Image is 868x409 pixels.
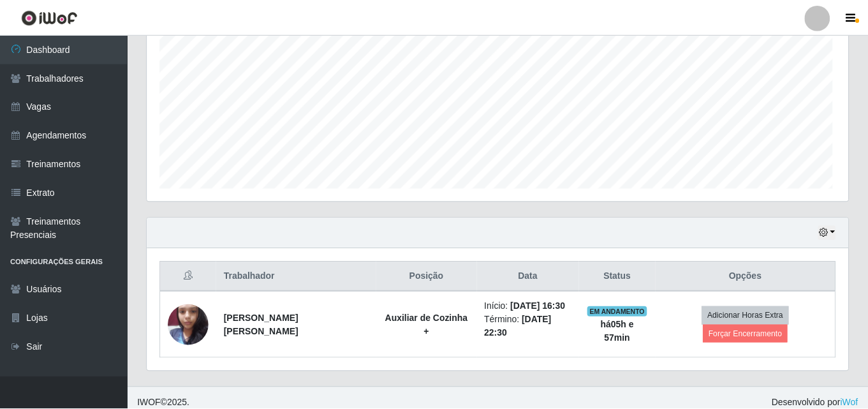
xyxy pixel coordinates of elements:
[138,398,161,408] span: IWOF
[486,299,573,313] li: Início:
[478,262,581,292] th: Data
[224,313,299,336] strong: [PERSON_NAME] [PERSON_NAME]
[21,10,78,26] img: CoreUI Logo
[704,306,791,324] button: Adicionar Horas Extra
[378,262,478,292] th: Posição
[217,262,378,292] th: Trabalhador
[843,398,861,408] a: iWof
[386,313,469,336] strong: Auxiliar de Cozinha +
[168,297,209,352] img: 1737943113754.jpeg
[705,325,791,343] button: Forçar Encerramento
[658,262,838,292] th: Opções
[603,319,636,343] strong: há 05 h e 57 min
[589,306,650,316] span: EM ANDAMENTO
[486,313,573,339] li: Término:
[581,262,658,292] th: Status
[512,301,567,311] time: [DATE] 16:30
